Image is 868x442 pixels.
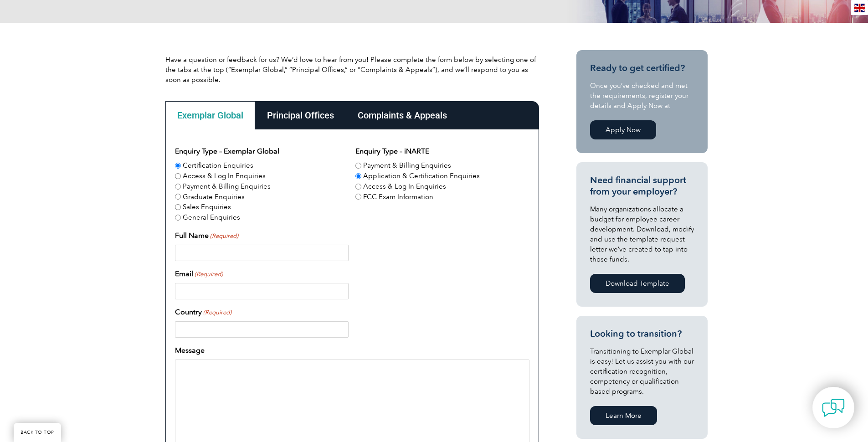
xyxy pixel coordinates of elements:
[590,346,694,396] p: Transitioning to Exemplar Global is easy! Let us assist you with our certification recognition, c...
[183,192,245,202] label: Graduate Enquiries
[209,231,238,241] span: (Required)
[590,204,694,264] p: Many organizations allocate a budget for employee career development. Download, modify and use th...
[183,171,266,181] label: Access & Log In Enquiries
[355,146,429,157] legend: Enquiry Type – iNARTE
[363,171,480,181] label: Application & Certification Enquiries
[175,146,279,157] legend: Enquiry Type – Exemplar Global
[175,268,223,279] label: Email
[363,181,446,192] label: Access & Log In Enquiries
[14,423,61,442] a: BACK TO TOP
[590,406,657,425] a: Learn More
[590,274,685,293] a: Download Template
[822,396,845,419] img: contact-chat.png
[590,175,694,197] h3: Need financial support from your employer?
[183,202,231,212] label: Sales Enquiries
[183,212,240,223] label: General Enquiries
[590,120,656,139] a: Apply Now
[183,160,253,171] label: Certification Enquiries
[590,328,694,339] h3: Looking to transition?
[194,270,223,279] span: (Required)
[363,192,433,202] label: FCC Exam Information
[165,101,255,129] div: Exemplar Global
[175,307,231,318] label: Country
[175,230,238,241] label: Full Name
[590,62,694,74] h3: Ready to get certified?
[346,101,459,129] div: Complaints & Appeals
[854,4,865,12] img: en
[363,160,451,171] label: Payment & Billing Enquiries
[202,308,231,317] span: (Required)
[183,181,271,192] label: Payment & Billing Enquiries
[165,55,539,85] p: Have a question or feedback for us? We’d love to hear from you! Please complete the form below by...
[175,345,205,356] label: Message
[590,81,694,111] p: Once you’ve checked and met the requirements, register your details and Apply Now at
[255,101,346,129] div: Principal Offices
